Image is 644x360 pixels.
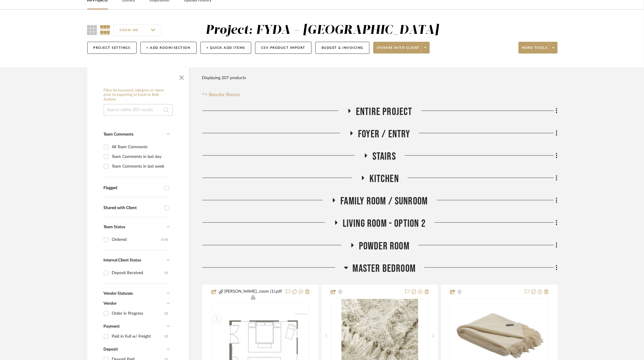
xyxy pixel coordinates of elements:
span: Entire Project [356,106,412,118]
span: Master Bedroom [353,262,416,275]
h6: Filter by keyword, category or name prior to exporting to Excel or Bulk Actions [104,88,173,102]
span: Family Room / Sunroom [340,195,428,208]
span: Payment [104,324,120,329]
button: + Add Room/Section [140,42,197,54]
span: Team Comments [104,132,134,136]
div: Flagged [104,186,162,191]
div: Shared with Client [104,206,162,211]
span: Deposit [104,347,118,351]
span: Share with client [377,46,420,54]
div: Deposit Received [112,268,165,278]
span: Foyer / Entry [358,128,410,141]
div: (1) [165,268,168,278]
button: Share with client [373,42,430,54]
button: [PERSON_NAME]...room (1).pdf [224,289,282,301]
span: Team Status [104,225,126,229]
button: + Quick Add Items [200,42,252,54]
div: (2) [165,309,168,318]
span: Kitchen [369,173,399,185]
span: Vendor Statuses [104,291,133,296]
div: Order in Progress [112,309,165,318]
button: Project Settings [87,42,137,54]
div: Ordered [112,235,161,244]
button: More tools [518,42,558,54]
div: Displaying 207 products [202,72,246,84]
span: Vendor [104,301,117,306]
span: Reorder Rooms [209,91,240,98]
span: Living Room - Option 2 [343,217,426,230]
button: CSV Product Import [255,42,312,54]
button: Budget & Invoicing [315,42,369,54]
input: Search within 207 results [104,104,173,116]
div: Paid in Full w/ Freight [112,332,165,341]
div: Team Comments in last day [112,152,168,161]
div: (2) [165,332,168,341]
div: Team Comments in last week [112,162,168,171]
span: Stairs [372,150,396,163]
button: Reorder Rooms [202,91,240,98]
span: Powder Room [359,240,409,253]
div: Project: FYDA - [GEOGRAPHIC_DATA] [205,24,439,36]
div: All Team Comments [112,142,168,152]
span: Internal Client Status [104,258,141,262]
span: More tools [522,46,548,54]
div: (115) [161,235,168,244]
button: Close [176,71,188,82]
